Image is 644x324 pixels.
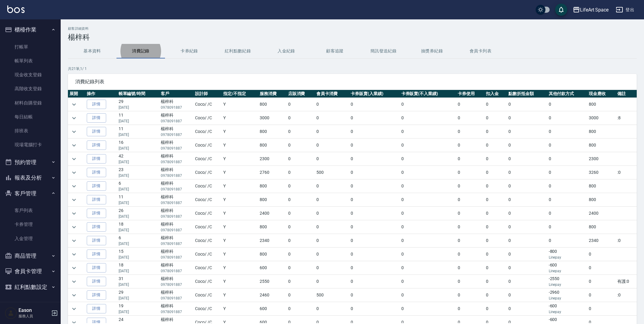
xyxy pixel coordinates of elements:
button: 商品管理 [2,248,58,264]
td: 楊梓科 [159,139,194,152]
td: 0 [484,261,507,275]
button: 報表及分析 [2,170,58,186]
a: 詳情 [87,113,106,123]
td: 0 [507,180,547,193]
th: 會員卡消費 [315,90,349,98]
th: 卡券販賣(不入業績) [400,90,456,98]
a: 詳情 [87,290,106,300]
td: 0 [400,261,456,275]
td: Y [222,248,258,261]
td: 0 [484,207,507,220]
td: 600 [258,261,286,275]
td: 楊梓科 [159,207,194,220]
button: expand row [69,277,79,286]
td: 11 [117,125,160,138]
a: 詳情 [87,209,106,218]
td: 0 [547,207,588,220]
a: 入金管理 [2,232,58,246]
p: [DATE] [119,200,158,206]
th: 設計師 [194,90,222,98]
td: Coco / /C [194,139,222,152]
p: 0978091887 [161,200,192,206]
td: Coco / /C [194,98,222,111]
td: 0 [400,180,456,193]
td: 2760 [258,166,286,179]
td: Y [222,111,258,125]
td: 0 [315,111,349,125]
p: [DATE] [119,159,158,165]
button: 基本資料 [68,44,116,58]
button: expand row [69,250,79,259]
td: 0 [484,193,507,207]
td: 0 [400,193,456,207]
td: 18 [117,261,160,275]
img: Person [5,307,17,319]
td: 0 [349,207,400,220]
td: 0 [287,139,315,152]
p: [DATE] [119,118,158,124]
td: 楊梓科 [159,248,194,261]
td: Y [222,193,258,207]
button: 簡訊發送紀錄 [359,44,408,58]
button: 抽獎券紀錄 [408,44,456,58]
a: 詳情 [87,127,106,136]
td: 0 [547,166,588,179]
p: [DATE] [119,214,158,219]
p: 0978091887 [161,227,192,233]
td: 0 [547,234,588,247]
img: Logo [7,5,25,13]
td: 0 [507,193,547,207]
td: 0 [400,220,456,234]
td: 0 [287,98,315,111]
td: 0 [400,111,456,125]
td: 楊梓科 [159,152,194,166]
td: 0 [456,261,484,275]
td: 0 [315,152,349,166]
td: 0 [507,166,547,179]
th: 扣入金 [484,90,507,98]
td: 0 [507,111,547,125]
td: 0 [349,248,400,261]
td: 楊梓科 [159,261,194,275]
td: 0 [400,125,456,138]
td: 0 [484,111,507,125]
th: 指定/不指定 [222,90,258,98]
button: expand row [69,223,79,232]
td: 0 [456,220,484,234]
td: 0 [507,152,547,166]
td: 0 [349,180,400,193]
td: :0 [616,166,637,179]
button: expand row [69,263,79,273]
td: 0 [547,125,588,138]
td: 2400 [258,207,286,220]
td: 0 [507,220,547,234]
p: [DATE] [119,146,158,151]
th: 服務消費 [258,90,286,98]
td: 11 [117,193,160,207]
td: 0 [484,98,507,111]
td: 0 [349,111,400,125]
td: 0 [349,166,400,179]
h2: 顧客詳細資料 [68,27,637,31]
button: 紅利點數紀錄 [214,44,262,58]
a: 客戶列表 [2,203,58,217]
td: 0 [349,193,400,207]
a: 詳情 [87,304,106,313]
td: 0 [456,152,484,166]
p: 0978091887 [161,132,192,137]
td: 800 [587,125,615,138]
td: 0 [400,152,456,166]
td: 0 [456,166,484,179]
td: 0 [484,180,507,193]
button: LifeArt Space [570,4,611,16]
button: expand row [69,182,79,191]
a: 詳情 [87,154,106,164]
button: expand row [69,100,79,109]
td: 2300 [587,152,615,166]
td: 6 [117,234,160,247]
button: 消費記錄 [116,44,165,58]
td: 楊梓科 [159,111,194,125]
a: 高階收支登錄 [2,82,58,96]
td: 800 [258,139,286,152]
button: 預約管理 [2,154,58,170]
